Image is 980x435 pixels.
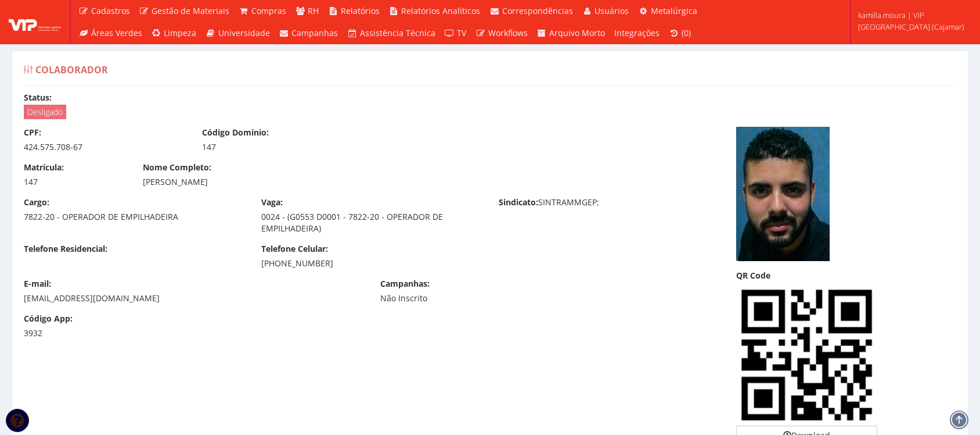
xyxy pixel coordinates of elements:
[380,293,541,304] div: Não Inscrito
[682,27,691,38] span: (0)
[610,22,664,44] a: Integrações
[218,27,270,38] span: Universidade
[91,27,142,38] span: Áreas Verdes
[24,243,107,255] label: Telefone Residencial:
[24,176,125,188] div: 147
[502,5,573,16] span: Correspondências
[24,293,363,304] div: [EMAIL_ADDRESS][DOMAIN_NAME]
[736,127,830,261] img: foto-17335097756753428f761da.png
[457,27,466,38] span: TV
[143,162,211,173] label: Nome Completo:
[9,13,61,31] img: logo
[91,5,130,16] span: Cadastros
[24,197,49,208] label: Cargo:
[858,9,965,33] span: kamilla.moura | VIP [GEOGRAPHIC_DATA] (Cajamar)
[736,284,877,426] img: gbcxPzwGf+jyQAAAABJRU5ErkJggg==
[736,270,770,281] label: QR Code
[261,211,481,234] div: 0024 - (G0553 D0001 - 7822-20 - OPERADOR DE EMPILHADEIRA)
[401,5,480,16] span: Relatórios Analíticos
[251,5,286,16] span: Compras
[440,22,471,44] a: TV
[499,197,538,208] label: Sindicato:
[24,141,185,153] div: 424.575.708-67
[343,22,440,44] a: Assistência Técnica
[24,278,51,290] label: E-mail:
[261,197,283,208] label: Vaga:
[202,141,363,153] div: 147
[308,5,319,16] span: RH
[24,92,52,104] label: Status:
[74,22,147,44] a: Áreas Verdes
[261,258,481,269] div: [PHONE_NUMBER]
[291,27,338,38] span: Campanhas
[275,22,343,44] a: Campanhas
[341,5,380,16] span: Relatórios
[24,313,73,325] label: Código App:
[261,243,328,255] label: Telefone Celular:
[24,211,244,223] div: 7822-20 - OPERADOR DE EMPILHADEIRA
[24,127,41,138] label: CPF:
[152,5,229,16] span: Gestão de Materiais
[147,22,201,44] a: Limpeza
[490,197,727,211] div: SINTRAMMGEP;
[24,162,64,173] label: Matrícula:
[595,5,629,16] span: Usuários
[664,22,696,44] a: (0)
[201,22,275,44] a: Universidade
[380,278,430,290] label: Campanhas:
[614,27,660,38] span: Integrações
[202,127,269,138] label: Código Domínio:
[24,105,66,119] span: Desligado
[35,63,108,76] span: Colaborador
[549,27,605,38] span: Arquivo Morto
[651,5,697,16] span: Metalúrgica
[471,22,532,44] a: Workflows
[360,27,435,38] span: Assistência Técnica
[488,27,528,38] span: Workflows
[532,22,610,44] a: Arquivo Morto
[164,27,196,38] span: Limpeza
[24,327,125,339] div: 3932
[143,176,600,188] div: [PERSON_NAME]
